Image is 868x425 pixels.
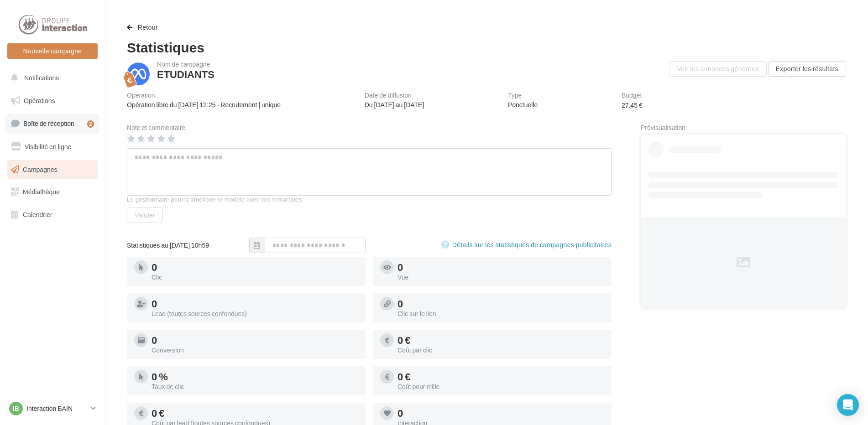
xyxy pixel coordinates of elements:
[127,207,163,223] button: Valider
[23,188,60,196] span: Médiathèque
[24,74,59,82] span: Notifications
[157,69,214,79] div: ETUDIANTS
[26,404,87,413] p: Interaction BAIN
[397,311,604,317] div: Clic sur le lien
[508,92,538,98] div: Type
[5,160,99,179] a: Campagnes
[127,22,162,33] button: Retour
[5,114,99,133] a: Boîte de réception2
[152,372,358,382] div: 0 %
[397,335,604,345] div: 0 €
[5,68,96,88] button: Notifications
[622,92,643,98] div: Budget
[397,262,604,272] div: 0
[13,404,19,413] span: IB
[127,241,249,250] div: Statistiques au [DATE] 10h59
[397,347,604,353] div: Coût par clic
[152,299,358,309] div: 0
[669,61,766,77] button: Voir les annonces générées
[127,100,281,109] div: Opération libre du [DATE] 12:25 - Recrutement | unique
[397,274,604,280] div: Vue
[5,182,99,202] a: Médiathèque
[152,262,358,272] div: 0
[127,124,612,131] div: Note et commentaire
[768,61,846,77] button: Exporter les résultats
[365,92,424,98] div: Date de diffusion
[152,274,358,280] div: Clic
[152,311,358,317] div: Lead (toutes sources confondues)
[508,100,538,109] div: Ponctuelle
[7,400,98,417] a: IB Interaction BAIN
[152,384,358,390] div: Taux de clic
[397,384,604,390] div: Coût pour mille
[23,165,58,173] span: Campagnes
[127,40,846,54] div: Statistiques
[87,120,94,128] div: 2
[23,119,74,127] span: Boîte de réception
[152,335,358,345] div: 0
[23,211,52,218] span: Calendrier
[397,299,604,309] div: 0
[397,372,604,382] div: 0 €
[127,92,281,98] div: Opération
[5,205,99,224] a: Calendrier
[5,91,99,110] a: Opérations
[365,100,424,109] div: Du [DATE] au [DATE]
[152,408,358,418] div: 0 €
[441,239,612,250] a: Détails sur les statistiques de campagnes publicitaires
[622,101,643,110] div: 27.45 €
[127,196,612,204] div: Le gestionnaire pourra améliorer le modèle avec vos remarques
[837,394,859,416] div: Open Intercom Messenger
[138,23,158,31] span: Retour
[7,43,98,59] button: Nouvelle campagne
[157,61,214,67] div: Nom de campagne
[641,124,846,131] div: Prévisualisation
[397,408,604,418] div: 0
[24,97,55,104] span: Opérations
[5,137,99,156] a: Visibilité en ligne
[25,143,71,150] span: Visibilité en ligne
[152,347,358,353] div: Conversion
